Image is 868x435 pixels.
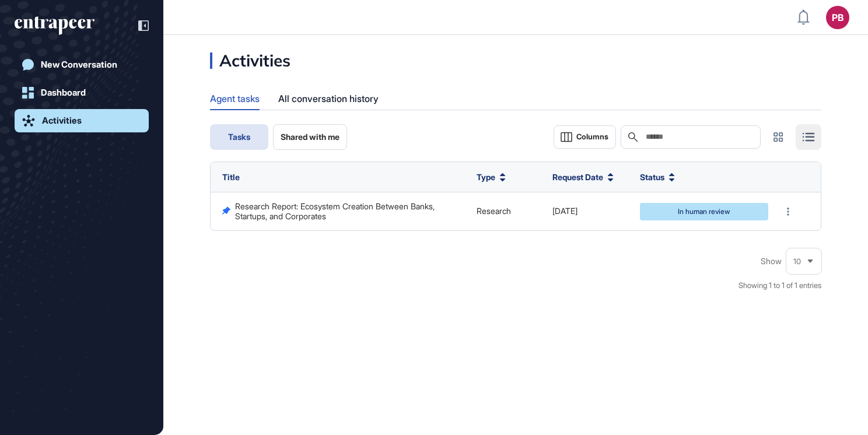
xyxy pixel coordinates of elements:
span: Tasks [228,132,250,142]
button: PB [826,6,849,29]
div: New Conversation [41,59,117,70]
span: Columns [576,132,608,141]
span: Shared with me [281,132,339,142]
div: Activities [42,115,82,126]
button: Columns [554,125,616,149]
a: Activities [15,109,149,132]
div: In human review [649,208,759,215]
button: Shared with me [273,124,347,150]
span: [DATE] [552,206,577,216]
span: Title [222,172,240,182]
button: Request Date [552,171,614,183]
div: Agent tasks [210,87,260,109]
span: Research [477,206,511,216]
div: Activities [210,52,290,69]
div: All conversation history [278,87,379,110]
a: Research Report: Ecosystem Creation Between Banks, Startups, and Corporates [235,201,437,220]
span: Status [640,171,664,183]
div: entrapeer-logo [15,16,94,35]
span: Request Date [552,171,603,183]
button: Type [477,171,506,183]
div: Showing 1 to 1 of 1 entries [738,280,821,292]
button: Tasks [210,124,268,150]
a: Dashboard [15,81,149,104]
span: Show [761,257,782,266]
a: New Conversation [15,53,149,76]
button: Status [640,171,675,183]
span: Type [477,171,495,183]
div: Dashboard [41,87,86,98]
span: 10 [793,257,801,266]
